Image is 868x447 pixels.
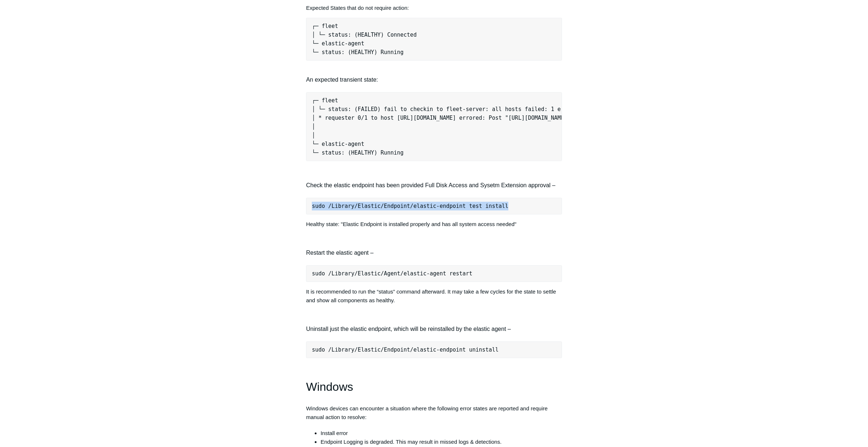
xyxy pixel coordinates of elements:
pre: ┌─ fleet │ └─ status: (FAILED) fail to checkin to fleet-server: all hosts failed: 1 error occurre... [306,92,562,161]
h4: Restart the elastic agent – [306,248,562,258]
h1: Windows [306,378,562,396]
li: Install error [321,429,562,438]
p: Windows devices can encounter a situation where the following error states are reported and requi... [306,404,562,422]
p: Expected States that do not require action: [306,4,562,12]
pre: sudo /Library/Elastic/Agent/elastic-agent restart [306,265,562,282]
pre: ┌─ fleet │ └─ status: (HEALTHY) Connected └─ elastic-agent └─ status: (HEALTHY) Running [306,18,562,61]
pre: sudo /Library/Elastic/Endpoint/elastic-endpoint uninstall [306,341,562,358]
p: It is recommended to run the “status” command afterward. It may take a few cycles for the state t... [306,287,562,305]
p: Healthy state: "Elastic Endpoint is installed properly and has all system access needed" [306,220,562,229]
li: Endpoint Logging is degraded. This may result in missed logs & detections. [321,438,562,446]
h4: An expected transient state: [306,66,562,85]
h4: Uninstall just the elastic endpoint, which will be reinstalled by the elastic agent – [306,324,562,334]
pre: sudo /Library/Elastic/Endpoint/elastic-endpoint test install [306,198,562,214]
h4: Check the elastic endpoint has been provided Full Disk Access and Sysetm Extension approval – [306,181,562,190]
